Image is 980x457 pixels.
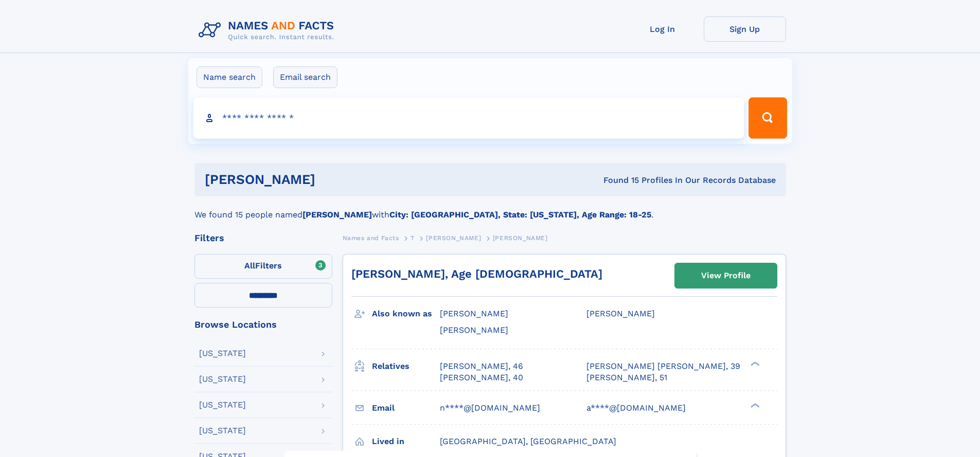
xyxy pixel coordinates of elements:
div: View Profile [701,264,751,287]
label: Email search [273,66,337,88]
div: We found 15 people named with . [194,196,786,221]
a: [PERSON_NAME], Age [DEMOGRAPHIC_DATA] [351,267,602,280]
a: T [411,231,415,244]
div: [US_STATE] [199,427,246,435]
input: search input [193,97,744,139]
a: [PERSON_NAME], 46 [440,361,523,372]
b: [PERSON_NAME] [302,210,372,219]
span: [GEOGRAPHIC_DATA], [GEOGRAPHIC_DATA] [440,436,616,446]
span: [PERSON_NAME] [440,309,508,318]
a: Sign Up [704,16,786,42]
span: [PERSON_NAME] [586,309,655,318]
a: [PERSON_NAME] [426,231,481,244]
h3: Relatives [372,358,440,375]
div: [US_STATE] [199,401,246,409]
span: All [244,261,255,270]
a: [PERSON_NAME] [PERSON_NAME], 39 [586,361,740,372]
label: Name search [197,66,262,88]
div: Filters [194,233,332,243]
div: Found 15 Profiles In Our Records Database [459,175,776,186]
img: Logo Names and Facts [194,16,343,44]
span: [PERSON_NAME] [440,325,508,335]
a: View Profile [675,263,777,288]
div: [US_STATE] [199,375,246,383]
span: T [411,234,415,242]
b: City: [GEOGRAPHIC_DATA], State: [US_STATE], Age Range: 18-25 [389,210,651,219]
div: [US_STATE] [199,349,246,358]
label: Filters [194,254,332,279]
h3: Lived in [372,433,440,450]
span: [PERSON_NAME] [426,234,481,242]
div: Browse Locations [194,320,332,329]
button: Search Button [749,97,787,139]
a: Names and Facts [343,231,399,244]
div: ❯ [748,402,760,409]
span: [PERSON_NAME] [493,234,548,242]
div: ❯ [748,360,760,367]
a: [PERSON_NAME], 51 [586,372,667,383]
a: Log In [621,16,704,42]
h3: Also known as [372,305,440,323]
h1: [PERSON_NAME] [205,173,459,186]
h3: Email [372,399,440,417]
a: [PERSON_NAME], 40 [440,372,523,383]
